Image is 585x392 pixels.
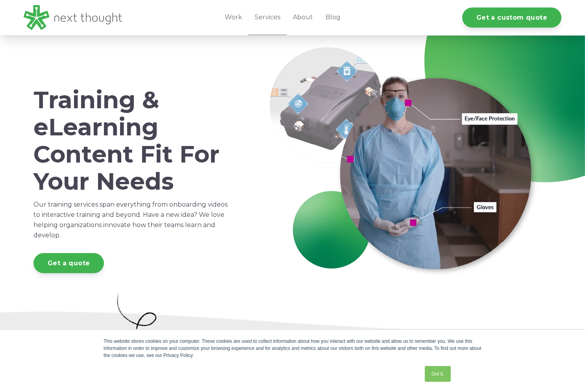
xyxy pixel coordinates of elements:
[462,7,561,28] a: Get a custom quote
[33,85,220,196] span: Training & eLearning Content Fit For Your Needs
[104,338,481,359] div: This website stores cookies on your computer. These cookies are used to collect information about...
[115,290,165,356] img: Artboard 16 copy
[33,201,228,239] span: Our training services span everything from onboarding videos to interactive training and beyond. ...
[24,5,122,30] img: LG - NextThought Logo
[270,47,545,281] img: Services
[425,366,451,382] a: Got it.
[33,253,104,273] a: Get a quote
